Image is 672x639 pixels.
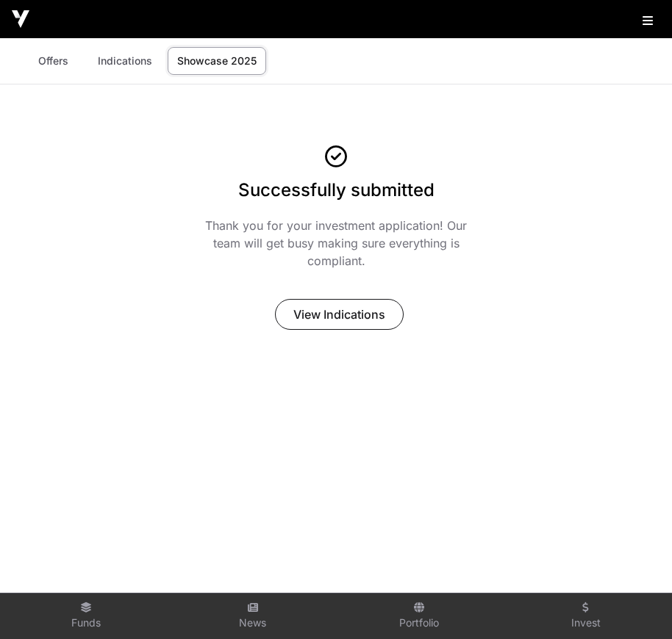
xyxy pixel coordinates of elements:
[201,217,471,270] p: Thank you for your investment application! Our team will get busy making sure everything is compl...
[9,596,164,636] a: Funds
[293,306,385,323] span: View Indications
[12,10,29,28] img: Icehouse Ventures Logo
[168,47,266,75] a: Showcase 2025
[509,596,664,636] a: Invest
[88,47,162,75] a: Indications
[342,596,497,636] a: Portfolio
[598,568,672,639] iframe: Chat Widget
[238,178,435,202] h1: Successfully submitted
[24,47,82,75] a: Offers
[275,299,404,330] button: View Indications
[176,596,331,636] a: News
